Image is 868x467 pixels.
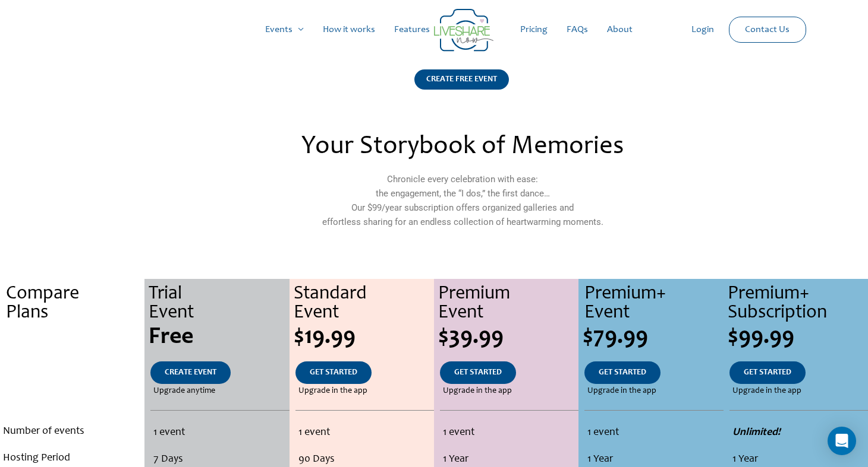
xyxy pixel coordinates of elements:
[256,11,313,49] a: Events
[729,361,806,384] a: GET STARTED
[153,384,215,398] span: Upgrade anytime
[295,361,372,384] a: GET STARTED
[57,361,88,384] a: .
[414,69,509,104] a: CREATE FREE EVENT
[298,384,367,398] span: Upgrade in the app
[385,11,439,49] a: Features
[298,420,431,446] li: 1 event
[153,420,285,446] li: 1 event
[438,326,578,350] div: $39.99
[149,326,289,350] div: Free
[165,368,216,377] span: CREATE EVENT
[440,361,516,384] a: GET STARTED
[587,420,720,446] li: 1 event
[584,285,723,323] div: Premium+ Event
[414,69,509,90] div: CREATE FREE EVENT
[584,361,661,384] a: GET STARTED
[294,326,434,350] div: $19.99
[149,285,289,323] div: Trial Event
[583,326,723,350] div: $79.99
[587,384,656,398] span: Upgrade in the app
[3,418,141,445] li: Number of events
[454,368,502,377] span: GET STARTED
[310,368,357,377] span: GET STARTED
[21,11,847,49] nav: Site Navigation
[71,368,74,377] span: .
[599,368,646,377] span: GET STARTED
[511,11,557,49] a: Pricing
[6,285,144,323] div: Compare Plans
[732,427,781,438] strong: Unlimited!
[735,17,799,42] a: Contact Us
[205,134,720,160] h2: Your Storybook of Memories
[732,384,801,398] span: Upgrade in the app
[443,420,575,446] li: 1 event
[557,11,597,49] a: FAQs
[70,326,76,350] span: .
[443,384,512,398] span: Upgrade in the app
[434,9,493,52] img: Group 14 | Live Photo Slideshow for Events | Create Free Events Album for Any Occasion
[682,11,724,49] a: Login
[71,387,74,395] span: .
[438,285,578,323] div: Premium Event
[597,11,642,49] a: About
[728,285,868,323] div: Premium+ Subscription
[728,326,868,350] div: $99.99
[205,172,720,229] p: Chronicle every celebration with ease: the engagement, the “I dos,” the first dance… Our $99/year...
[150,361,231,384] a: CREATE EVENT
[294,285,434,323] div: Standard Event
[313,11,385,49] a: How it works
[828,427,856,455] div: Open Intercom Messenger
[744,368,791,377] span: GET STARTED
